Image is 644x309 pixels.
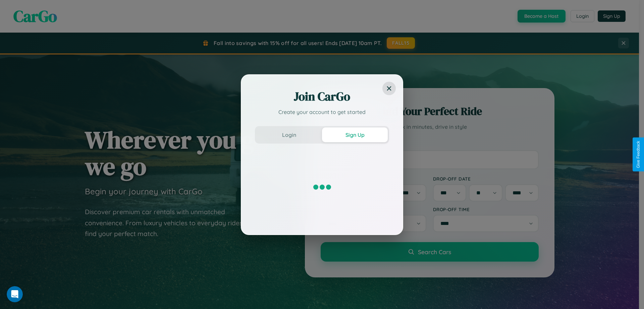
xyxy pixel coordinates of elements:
button: Login [256,127,322,142]
p: Create your account to get started [255,108,389,116]
h2: Join CarGo [255,88,389,105]
button: Sign Up [322,127,388,142]
div: Give Feedback [636,141,641,168]
iframe: Intercom live chat [7,286,23,302]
